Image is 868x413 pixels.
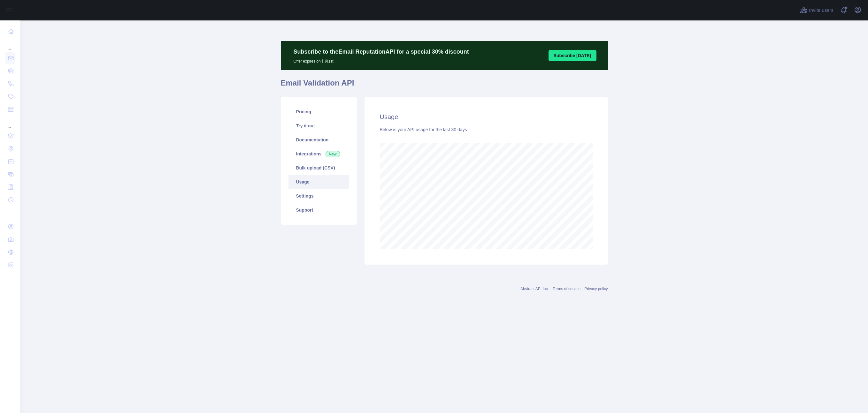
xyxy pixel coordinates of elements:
[380,112,593,121] h2: Usage
[288,105,349,119] a: Pricing
[288,189,349,203] a: Settings
[326,151,340,157] span: New
[288,147,349,161] a: Integrations New
[5,116,15,129] div: ...
[288,119,349,133] a: Try it out
[553,287,580,291] a: Terms of service
[380,126,593,133] div: Below is your API usage for the last 30 days
[809,7,833,14] span: Invite users
[5,38,15,51] div: ...
[288,175,349,189] a: Usage
[288,161,349,175] a: Bulk upload (CSV)
[288,203,349,217] a: Support
[5,207,15,220] div: ...
[584,287,608,291] a: Privacy policy
[288,133,349,147] a: Documentation
[294,56,469,64] p: Offer expires on 十月 1st.
[281,78,608,93] h1: Email Validation API
[799,5,835,15] button: Invite users
[520,287,549,291] a: Abstract API Inc.
[294,47,469,56] p: Subscribe to the Email Reputation API for a special 30 % discount
[549,50,596,61] button: Subscribe [DATE]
